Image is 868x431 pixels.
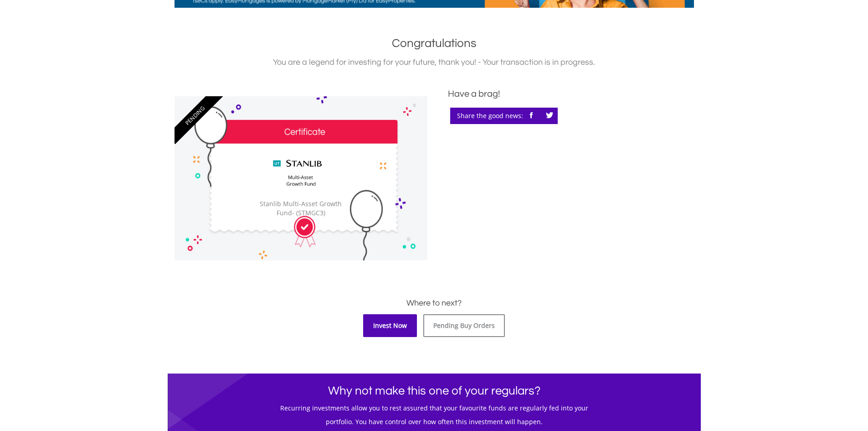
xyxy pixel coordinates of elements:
div: Have a brag! [448,87,694,101]
a: Pending Buy Orders [423,314,505,337]
h5: Recurring investments allow you to rest assured that your favourite funds are regularly fed into ... [175,404,694,413]
div: You are a legend for investing for your future, thank you! - Your transaction is in progress. [175,56,694,69]
div: Stanlib Multi-Asset Growth Fund [257,199,345,218]
h1: Why not make this one of your regulars? [175,383,694,399]
h5: portfolio. You have control over how often this investment will happen. [175,417,694,426]
div: Share the good news: [450,108,558,124]
h3: Where to next? [175,297,694,310]
h1: Congratulations [175,35,694,52]
a: Invest Now [363,314,417,337]
img: UT.ZA.STMGC3.png [267,148,334,195]
span: - (STMGC3) [292,208,325,217]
